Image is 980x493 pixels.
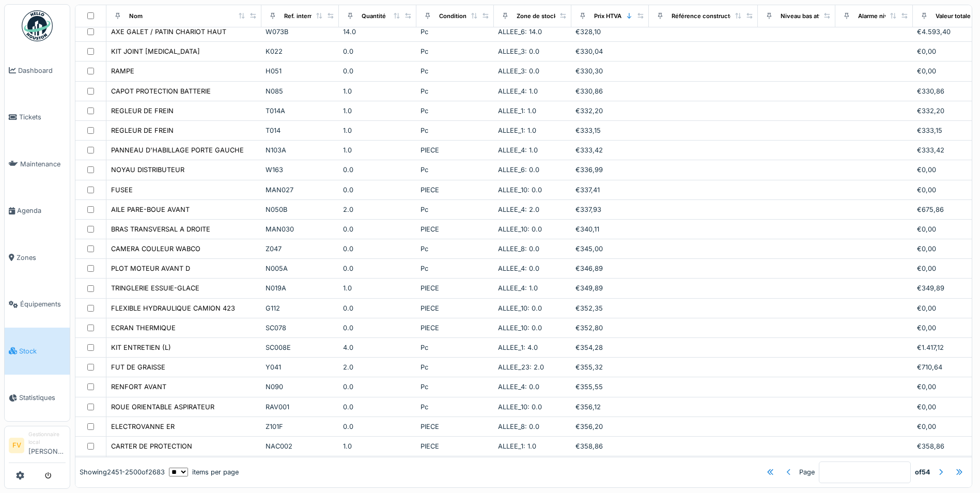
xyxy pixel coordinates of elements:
span: Agenda [17,206,66,215]
div: N005A [266,264,335,273]
div: Pc [421,47,490,56]
a: Statistiques [5,375,70,422]
div: Ref. interne [284,11,317,20]
div: Z101F [266,422,335,432]
div: Pc [421,66,490,76]
div: Conditionnement [439,11,488,20]
div: €356,20 [575,422,645,432]
div: W163 [266,165,335,175]
span: ALLEE_4: 1.0 [498,284,538,292]
div: PIECE [421,422,490,432]
div: 0.0 [343,382,412,392]
div: €337,41 [575,185,645,195]
span: ALLEE_3: 0.0 [498,67,539,75]
strong: of 54 [915,467,930,477]
div: Pc [421,244,490,254]
div: Pc [421,126,490,135]
span: ALLEE_23: 2.0 [498,363,544,371]
div: Page [799,467,815,477]
span: ALLEE_8: 0.0 [498,423,539,430]
a: Tickets [5,94,70,141]
div: N090 [266,382,335,392]
div: N103A [266,145,335,155]
div: Showing 2451 - 2500 of 2683 [80,467,165,477]
div: €354,28 [575,343,645,352]
div: FUT DE GRAISSE [111,362,165,372]
div: 0.0 [343,264,412,273]
div: Pc [421,205,490,214]
div: Z047 [266,244,335,254]
div: T014A [266,106,335,116]
span: ALLEE_4: 1.0 [498,87,538,95]
div: Référence constructeur [672,11,739,20]
span: ALLEE_10: 0.0 [498,403,542,411]
div: CARTER DE PROTECTION [111,441,192,451]
div: €358,86 [575,441,645,451]
div: AXE GALET / PATIN CHARIOT HAUT [111,27,226,37]
div: €345,00 [575,244,645,254]
div: MAN030 [266,224,335,234]
div: €356,12 [575,402,645,412]
span: ALLEE_10: 0.0 [498,304,542,312]
span: ALLEE_10: 0.0 [498,225,542,233]
div: N019A [266,283,335,293]
span: Statistiques [19,393,66,403]
div: NOYAU DISTRIBUTEUR [111,165,184,175]
div: €355,32 [575,362,645,372]
div: PIECE [421,283,490,293]
span: ALLEE_4: 1.0 [498,146,538,154]
div: €346,89 [575,264,645,273]
div: Alarme niveau bas [858,11,910,20]
div: €330,30 [575,66,645,76]
a: Équipements [5,281,70,328]
div: ROUE ORIENTABLE ASPIRATEUR [111,402,214,412]
div: Nom [129,11,143,20]
div: Y041 [266,362,335,372]
div: €355,55 [575,382,645,392]
div: €330,86 [575,86,645,96]
span: ALLEE_4: 0.0 [498,383,539,391]
div: Pc [421,343,490,352]
div: SC078 [266,323,335,333]
span: ALLEE_6: 0.0 [498,166,539,174]
span: ALLEE_3: 0.0 [498,48,539,55]
div: 0.0 [343,224,412,234]
div: N085 [266,86,335,96]
div: Pc [421,264,490,273]
div: €328,10 [575,27,645,37]
a: Stock [5,328,70,375]
div: €352,35 [575,303,645,313]
div: REGLEUR DE FREIN [111,106,174,116]
div: FLEXIBLE HYDRAULIQUE CAMION 423 [111,303,235,313]
div: Pc [421,362,490,372]
span: ALLEE_10: 0.0 [498,324,542,332]
div: PLOT MOTEUR AVANT D [111,264,190,273]
span: ALLEE_1: 1.0 [498,107,536,115]
div: 0.0 [343,185,412,195]
div: CAMERA COULEUR WABCO [111,244,200,254]
span: ALLEE_1: 1.0 [498,442,536,450]
div: Quantité [362,11,386,20]
div: MAN027 [266,185,335,195]
div: €333,42 [575,145,645,155]
div: 0.0 [343,303,412,313]
div: RAV001 [266,402,335,412]
a: Dashboard [5,47,70,94]
span: Dashboard [18,66,66,75]
div: W073B [266,27,335,37]
div: SC008E [266,343,335,352]
span: Stock [19,346,66,356]
div: K022 [266,47,335,56]
div: 1.0 [343,86,412,96]
li: [PERSON_NAME] [28,430,66,460]
div: AILE PARE-BOUE AVANT [111,205,190,214]
div: Valeur totale [936,11,971,20]
div: €336,99 [575,165,645,175]
div: KIT ENTRETIEN (L) [111,343,171,352]
div: 0.0 [343,165,412,175]
div: PIECE [421,441,490,451]
div: 0.0 [343,66,412,76]
div: 0.0 [343,47,412,56]
div: Zone de stockage [517,11,567,20]
span: Zones [17,253,66,263]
